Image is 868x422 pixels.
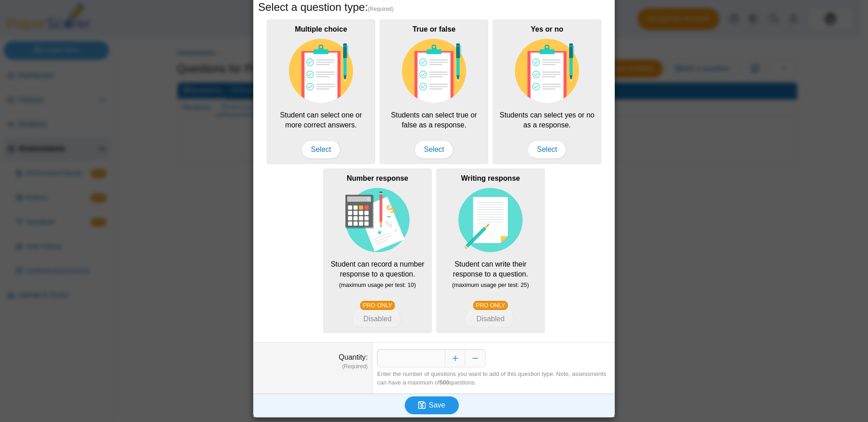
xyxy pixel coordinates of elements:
b: Yes or no [531,25,563,33]
b: True or false [412,25,455,33]
span: Select [302,141,340,159]
small: (maximum usage per test: 25) [452,281,529,288]
div: Enter the number of questions you want to add of this question type. Note, assessments can have a... [377,370,610,386]
img: item-type-multiple-choice.svg [289,39,353,103]
span: Select [528,141,566,159]
div: Student can record a number response to a question. [323,169,432,333]
label: Quantity [339,353,368,361]
img: item-type-writing-response.svg [458,188,523,252]
span: Select [415,141,453,159]
span: Save [429,401,445,409]
img: item-type-number-response.svg [345,188,410,252]
dfn: (Required) [258,363,368,370]
button: Save [405,396,459,414]
div: Student can write their response to a question. [436,169,545,333]
span: Disabled [363,315,392,323]
div: Student can select one or more correct answers. [267,19,375,164]
button: Number response Student can record a number response to a question. (maximum usage per test: 10) ... [354,310,401,328]
img: item-type-multiple-choice.svg [515,39,579,103]
small: (maximum usage per test: 10) [339,281,416,288]
img: item-type-multiple-choice.svg [402,39,466,103]
a: PRO ONLY [473,301,508,310]
div: Students can select true or false as a response. [380,19,488,164]
span: Disabled [476,315,505,323]
button: Decrease [465,349,486,367]
a: PRO ONLY [360,301,395,310]
button: Increase [445,349,465,367]
b: Multiple choice [295,25,347,33]
b: Writing response [461,174,520,182]
span: (Required) [368,5,394,13]
div: Students can select yes or no as a response. [493,19,601,164]
b: 500 [439,379,449,386]
button: Writing response Student can write their response to a question. (maximum usage per test: 25) PRO... [467,310,514,328]
b: Number response [347,174,408,182]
